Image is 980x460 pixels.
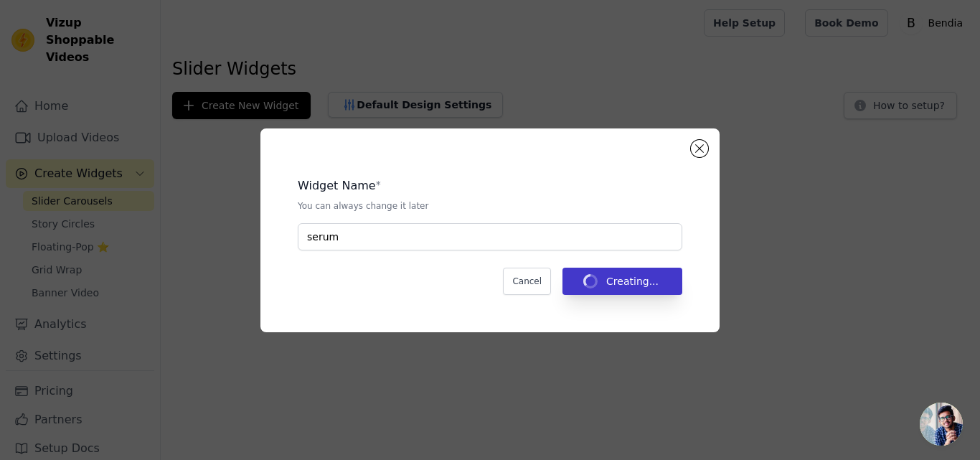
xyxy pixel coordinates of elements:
button: Cancel [503,268,551,295]
p: You can always change it later [298,200,682,212]
button: Close modal [691,140,708,157]
button: Creating... [562,268,682,295]
legend: Widget Name [298,177,376,194]
a: Open chat [920,403,963,446]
